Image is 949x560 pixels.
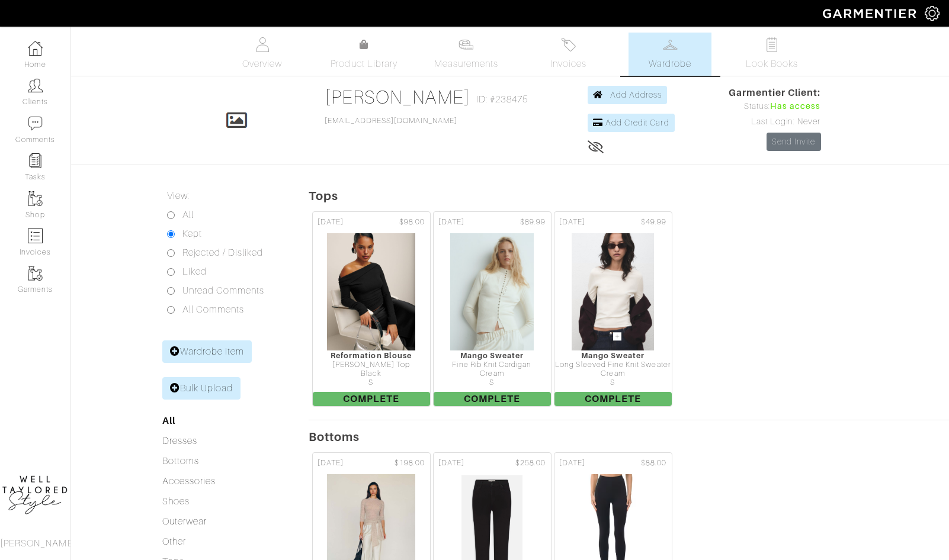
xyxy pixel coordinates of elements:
[399,217,425,228] span: $98.00
[629,33,711,76] a: Wardrobe
[318,458,344,469] span: [DATE]
[162,415,175,426] a: All
[588,114,675,132] a: Add Credit Card
[28,153,43,168] img: reminder-icon-8004d30b9f0a5d33ae49ab947aed9ed385cf756f9e5892f1edd6e32f2345188e.png
[459,37,473,52] img: measurements-466bbee1fd09ba9460f595b01e5d73f9e2bff037440d3c8f018324cb6cdf7a4a.svg
[255,37,270,52] img: basicinfo-40fd8af6dae0f16599ec9e87c0ef1c0a1fdea2edbe929e3d69a839185d80c458.svg
[28,266,43,281] img: garments-icon-b7da505a4dc4fd61783c78ac3ca0ef83fa9d6f193b1c9dc38574b1d14d53ca28.png
[242,57,282,71] span: Overview
[434,392,551,406] span: Complete
[167,189,190,203] label: View:
[476,92,528,107] span: ID: #238475
[162,377,241,400] a: Bulk Upload
[325,117,457,125] a: [EMAIL_ADDRESS][DOMAIN_NAME]
[554,392,672,406] span: Complete
[182,302,245,317] label: All Comments
[311,210,432,408] a: [DATE] $98.00 Reformation Blouse [PERSON_NAME] Top Black S Complete
[561,37,576,52] img: orders-27d20c2124de7fd6de4e0e44c1d41de31381a507db9b33961299e4e07d508b8c.svg
[432,210,553,408] a: [DATE] $89.99 Mango Sweater Fine Rib Knit Cardigan Cream S Complete
[559,217,585,228] span: [DATE]
[729,86,821,100] span: Garmentier Client:
[28,41,43,56] img: dashboard-icon-dbcd8f5a0b271acd01030246c82b418ddd0df26cd7fceb0bd07c9910d44c42f6.png
[554,351,672,360] div: Mango Sweater
[730,33,813,76] a: Look Books
[438,217,464,228] span: [DATE]
[588,86,668,104] a: Add Address
[438,458,464,469] span: [DATE]
[323,38,406,71] a: Product Library
[571,233,655,351] img: LHuP7kimJMAAgqa59FpWCe7n
[182,284,265,298] label: Unread Comments
[925,6,940,21] img: gear-icon-white-bd11855cb880d31180b6d7d6211b90ccbf57a29d726f0c71d8c61bd08dd39cc2.png
[767,133,821,151] a: Send Invite
[554,361,672,369] div: Long Sleeved Fine Knit Sweater
[162,340,252,363] a: Wardrobe Item
[162,456,199,466] a: Bottoms
[162,536,186,547] a: Other
[162,436,197,446] a: Dresses
[313,361,430,369] div: [PERSON_NAME] Top
[663,37,678,52] img: wardrobe-487a4870c1b7c33e795ec22d11cfc2ed9d08956e64fb3008fe2437562e282088.svg
[313,392,430,406] span: Complete
[605,118,669,127] span: Add Credit Card
[28,78,43,93] img: clients-icon-6bae9207a08558b7cb47a8932f037763ab4055f8c8b6bfacd5dc20c3e0201464.png
[746,57,799,71] span: Look Books
[515,458,546,469] span: $258.00
[434,378,551,387] div: S
[326,233,415,351] img: 7rLHzAzwfiPst4DxtC9hXLrN
[641,458,666,469] span: $88.00
[395,458,425,469] span: $198.00
[313,351,430,360] div: Reformation Blouse
[318,217,344,228] span: [DATE]
[162,496,190,507] a: Shoes
[182,246,264,260] label: Rejected / Disliked
[325,86,471,108] a: [PERSON_NAME]
[182,265,207,279] label: Liked
[313,378,430,387] div: S
[641,217,666,228] span: $49.99
[765,37,780,52] img: todo-9ac3debb85659649dc8f770b8b6100bb5dab4b48dedcbae339e5042a72dfd3cc.svg
[554,369,672,378] div: Cream
[331,57,397,71] span: Product Library
[425,33,508,76] a: Measurements
[434,369,551,378] div: Cream
[434,351,551,360] div: Mango Sweater
[28,191,43,206] img: garments-icon-b7da505a4dc4fd61783c78ac3ca0ef83fa9d6f193b1c9dc38574b1d14d53ca28.png
[729,115,821,128] div: Last Login: Never
[221,33,304,76] a: Overview
[182,208,194,222] label: All
[550,57,586,71] span: Invoices
[162,516,207,527] a: Outerwear
[28,116,43,131] img: comment-icon-a0a6a9ef722e966f86d9cbdc48e553b5cf19dbc54f86b18d962a5391bc8f6eb6.png
[434,361,551,369] div: Fine Rib Knit Cardigan
[554,378,672,387] div: S
[729,100,821,113] div: Status:
[28,228,43,243] img: orders-icon-0abe47150d42831381b5fb84f609e132dff9fe21cb692f30cb5eec754e2cba89.png
[520,217,546,228] span: $89.99
[182,227,202,241] label: Kept
[610,90,662,99] span: Add Address
[817,3,925,24] img: garmentier-logo-header-white-b43fb05a5012e4ada735d5af1a66efaba907eab6374d6393d1fbf88cb4ef424d.png
[770,100,821,113] span: Has access
[553,210,674,408] a: [DATE] $49.99 Mango Sweater Long Sleeved Fine Knit Sweater Cream S Complete
[313,369,430,378] div: Black
[450,233,534,351] img: gvNCwt2JTCFwBvZg68NacKwJ
[649,57,691,71] span: Wardrobe
[162,476,216,487] a: Accessories
[527,33,610,76] a: Invoices
[559,458,585,469] span: [DATE]
[434,57,499,71] span: Measurements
